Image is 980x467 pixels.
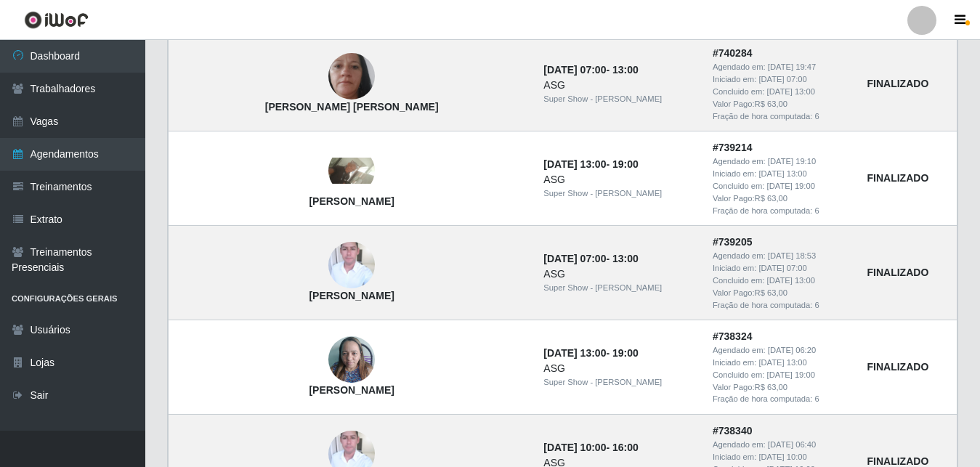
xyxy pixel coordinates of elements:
[328,236,375,294] img: Tiago Paiva da Silva
[543,187,695,200] div: Super Show - [PERSON_NAME]
[713,192,850,205] div: Valor Pago: R$ 63,00
[713,98,850,110] div: Valor Pago: R$ 63,00
[867,172,929,184] strong: FINALIZADO
[768,62,816,71] time: [DATE] 19:47
[767,182,815,190] time: [DATE] 19:00
[713,168,850,180] div: Iniciado em:
[309,384,394,396] strong: [PERSON_NAME]
[543,442,638,453] strong: -
[867,78,929,89] strong: FINALIZADO
[543,64,638,76] strong: -
[328,329,375,391] img: Damiana Gomes da Silva
[713,262,850,275] div: Iniciado em:
[713,205,850,217] div: Fração de hora computada: 6
[713,381,850,394] div: Valor Pago: R$ 63,00
[328,158,375,184] img: Francisco Antônio Temoteo Santiago
[768,346,816,354] time: [DATE] 06:20
[767,370,815,379] time: [DATE] 19:00
[543,347,606,359] time: [DATE] 13:00
[713,425,753,436] strong: # 738340
[543,253,638,264] strong: -
[768,157,816,166] time: [DATE] 19:10
[713,250,850,262] div: Agendado em:
[612,158,639,170] time: 19:00
[713,451,850,463] div: Iniciado em:
[713,47,753,59] strong: # 740284
[767,87,815,96] time: [DATE] 13:00
[309,195,394,207] strong: [PERSON_NAME]
[768,440,816,449] time: [DATE] 06:40
[867,267,929,278] strong: FINALIZADO
[713,155,850,168] div: Agendado em:
[713,344,850,357] div: Agendado em:
[713,330,753,342] strong: # 738324
[867,455,929,467] strong: FINALIZADO
[612,347,639,359] time: 19:00
[867,361,929,373] strong: FINALIZADO
[713,236,753,248] strong: # 739205
[612,253,639,264] time: 13:00
[768,251,816,260] time: [DATE] 18:53
[713,357,850,369] div: Iniciado em:
[758,358,806,367] time: [DATE] 13:00
[713,110,850,123] div: Fração de hora computada: 6
[713,73,850,86] div: Iniciado em:
[543,172,695,187] div: ASG
[265,101,439,113] strong: [PERSON_NAME] [PERSON_NAME]
[758,169,806,178] time: [DATE] 13:00
[543,282,695,294] div: Super Show - [PERSON_NAME]
[713,142,753,153] strong: # 739214
[713,393,850,405] div: Fração de hora computada: 6
[713,86,850,98] div: Concluido em:
[713,369,850,381] div: Concluido em:
[309,290,394,301] strong: [PERSON_NAME]
[713,180,850,192] div: Concluido em:
[543,347,638,359] strong: -
[713,287,850,299] div: Valor Pago: R$ 63,00
[713,299,850,312] div: Fração de hora computada: 6
[543,361,695,376] div: ASG
[612,64,639,76] time: 13:00
[543,64,606,76] time: [DATE] 07:00
[543,158,606,170] time: [DATE] 13:00
[328,25,375,128] img: Lindalva Januario Santos Lima
[612,442,639,453] time: 16:00
[758,75,806,84] time: [DATE] 07:00
[767,276,815,285] time: [DATE] 13:00
[543,376,695,389] div: Super Show - [PERSON_NAME]
[758,452,806,461] time: [DATE] 10:00
[713,61,850,73] div: Agendado em:
[713,439,850,451] div: Agendado em:
[543,78,695,93] div: ASG
[543,267,695,282] div: ASG
[543,93,695,105] div: Super Show - [PERSON_NAME]
[543,442,606,453] time: [DATE] 10:00
[758,264,806,272] time: [DATE] 07:00
[24,11,89,29] img: CoreUI Logo
[543,158,638,170] strong: -
[713,275,850,287] div: Concluido em:
[543,253,606,264] time: [DATE] 07:00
